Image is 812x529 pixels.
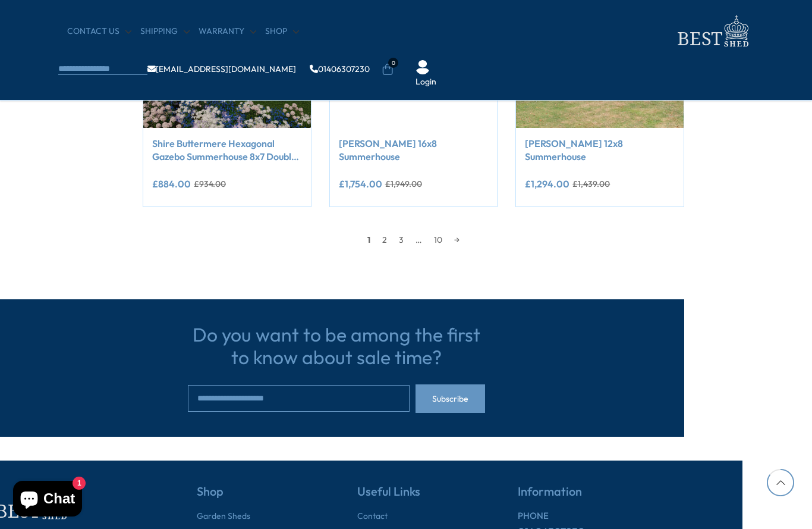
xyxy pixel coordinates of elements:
del: £1,949.00 [385,180,422,188]
span: … [410,231,428,249]
img: logo [671,12,754,51]
a: [PERSON_NAME] 12x8 Summerhouse [525,137,675,164]
button: Subscribe [416,384,485,413]
a: → [448,231,465,249]
a: CONTACT US [67,26,131,37]
a: 3 [393,231,410,249]
a: 0 [382,64,394,76]
a: Warranty [199,26,256,37]
span: 0 [388,58,398,68]
h6: PHONE [518,511,684,521]
h5: Useful Links [357,484,476,511]
a: [EMAIL_ADDRESS][DOMAIN_NAME] [147,65,296,73]
a: Shire Buttermere Hexagonal Gazebo Summerhouse 8x7 Double doors 12mm Cladding [152,137,302,164]
ins: £1,294.00 [525,179,569,189]
a: Login [416,76,436,88]
h5: Information [518,484,684,511]
del: £1,439.00 [572,180,610,188]
span: Subscribe [432,395,468,403]
ins: £1,754.00 [339,179,382,189]
ins: £884.00 [152,179,191,189]
span: 1 [361,231,376,249]
img: User Icon [416,60,430,74]
a: [PERSON_NAME] 16x8 Summerhouse [339,137,489,164]
a: Shipping [140,26,190,37]
a: Contact [357,511,388,522]
inbox-online-store-chat: Shopify online store chat [10,481,86,519]
a: Shop [265,26,299,37]
del: £934.00 [194,180,226,188]
a: 10 [428,231,448,249]
h5: Shop [197,484,316,511]
a: 01406307230 [310,65,370,73]
a: 2 [376,231,393,249]
a: Garden Sheds [197,511,250,522]
h3: Do you want to be among the first to know about sale time? [188,323,485,369]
